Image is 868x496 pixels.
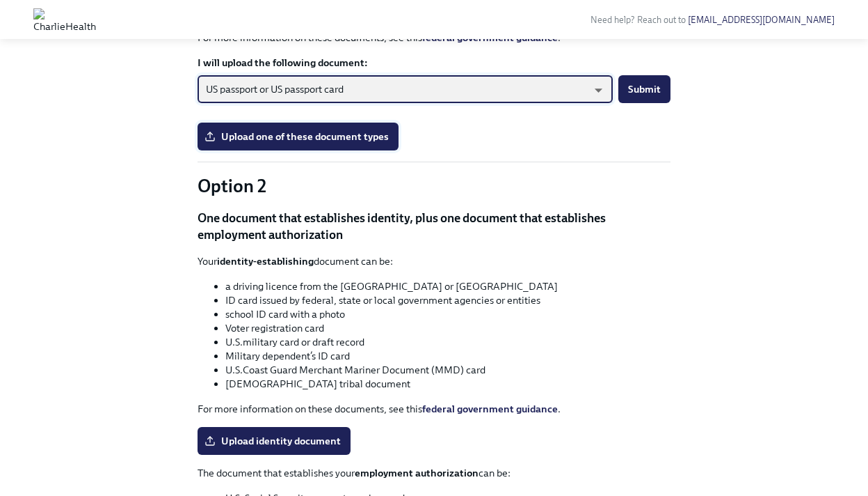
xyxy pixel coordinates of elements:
li: U.S.military card or draft record [225,335,670,349]
p: Option 2 [198,173,670,199]
a: [EMAIL_ADDRESS][DOMAIN_NAME] [688,15,835,25]
li: school ID card with a photo [225,307,670,321]
li: Military dependent’s ID card [225,349,670,363]
p: One document that establishes identity, plus one document that establishes employment authorization [198,210,670,243]
li: a driving licence from the [GEOGRAPHIC_DATA] or [GEOGRAPHIC_DATA] [225,279,670,293]
p: The document that establishes your can be: [198,466,670,480]
span: Upload identity document [207,434,341,448]
button: Submit [618,75,670,103]
label: I will upload the following document: [198,56,670,70]
label: Upload one of these document types [198,123,399,150]
p: For more information on these documents, see this . [198,402,670,416]
span: Upload one of these document types [207,130,389,144]
a: federal government guidance [422,403,558,415]
strong: employment authorization [355,467,479,479]
li: [DEMOGRAPHIC_DATA] tribal document [225,377,670,391]
div: US passport or US passport card [198,75,613,103]
img: CharlieHealth [33,8,96,31]
span: Need help? Reach out to [590,15,835,25]
li: U.S.Coast Guard Merchant Mariner Document (MMD) card [225,363,670,377]
label: Upload identity document [198,427,351,455]
li: ID card issued by federal, state or local government agencies or entities [225,293,670,307]
strong: identity-establishing [217,255,314,268]
p: Your document can be: [198,254,670,268]
li: Voter registration card [225,321,670,335]
span: Submit [628,82,661,96]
